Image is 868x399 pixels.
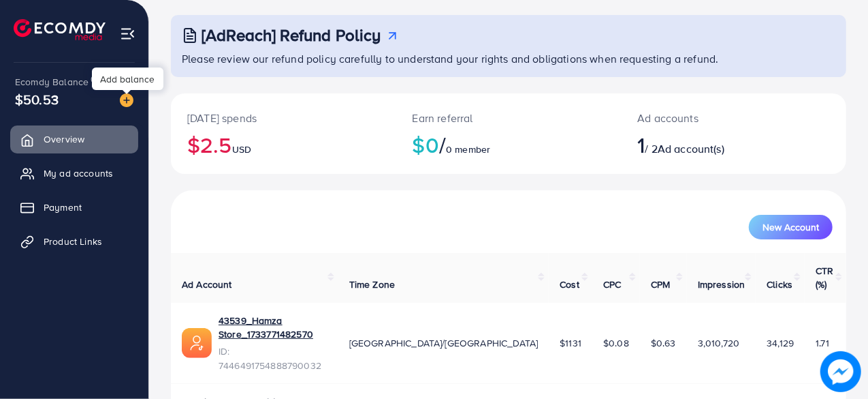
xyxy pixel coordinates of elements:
span: Impression [698,278,745,291]
span: 3,010,720 [698,336,739,350]
span: $1131 [560,336,581,350]
h2: / 2 [637,132,773,158]
button: New Account [749,215,833,239]
span: Ad Account [182,278,232,291]
span: CTR (%) [816,264,833,291]
a: My ad accounts [10,160,138,187]
span: My ad accounts [44,166,113,180]
h2: $0 [413,132,605,158]
span: $50.53 [15,89,59,109]
span: Time Zone [349,278,395,291]
p: Please review our refund policy carefully to understand your rights and obligations when requesti... [182,50,838,67]
span: CPC [603,278,621,291]
span: Payment [44,201,82,214]
img: ic-ads-acc.e4c84228.svg [182,328,212,358]
p: Earn referral [413,110,605,126]
img: logo [14,19,106,40]
span: Overview [44,132,84,146]
span: CPM [651,278,670,291]
a: 43539_Hamza Store_1733771482570 [219,314,327,342]
span: $0.08 [603,336,629,350]
span: [GEOGRAPHIC_DATA]/[GEOGRAPHIC_DATA] [349,336,539,350]
img: image [820,351,861,392]
span: Ecomdy Balance [15,75,89,89]
h3: [AdReach] Refund Policy [202,25,381,45]
span: $0.63 [651,336,676,350]
span: Product Links [44,235,102,248]
h2: $2.5 [187,132,380,158]
span: 0 member [446,143,490,156]
span: New Account [762,222,819,232]
span: Cost [560,278,579,291]
a: Product Links [10,228,138,255]
a: Payment [10,194,138,221]
p: Ad accounts [637,110,773,126]
span: Ad account(s) [658,141,724,156]
img: image [120,93,133,107]
div: Add balance [92,68,163,90]
span: 1 [637,129,645,160]
span: ID: 7446491754888790032 [219,344,327,372]
img: menu [120,26,135,42]
p: [DATE] spends [187,110,380,126]
span: 1.71 [816,336,829,350]
span: / [439,129,446,160]
span: Clicks [767,278,792,291]
span: 34,129 [767,336,794,350]
a: Overview [10,125,138,153]
span: USD [232,143,251,156]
